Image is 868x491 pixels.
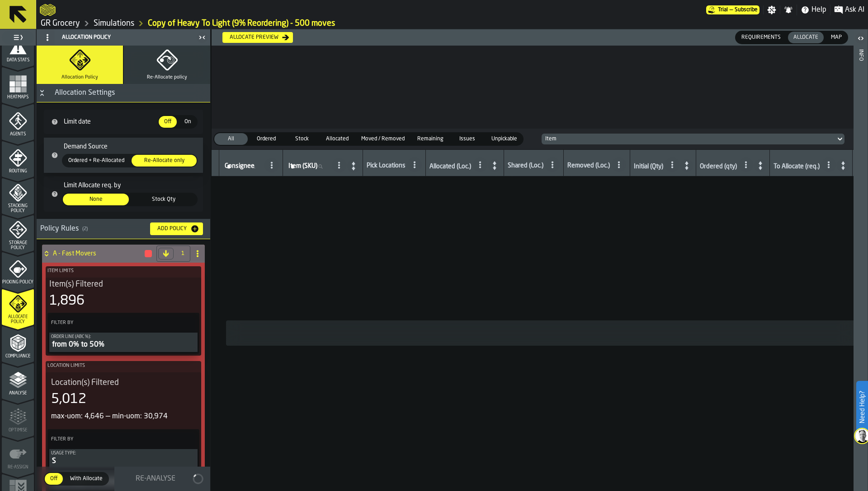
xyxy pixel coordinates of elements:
[51,339,196,350] div: from 0% to 50%
[40,223,143,234] div: Policy Rules
[66,475,106,483] span: With Allocate
[131,194,197,205] div: thumb
[2,326,34,362] li: menu Compliance
[858,47,864,489] div: Info
[453,135,482,143] span: Issues
[321,133,354,145] div: thumb
[62,182,199,189] span: Limit Allocate req. by
[2,241,34,250] span: Storage Policy
[288,162,317,170] span: label
[63,194,129,205] div: thumb
[2,363,34,399] li: menu Analyse
[130,193,198,206] label: button-switch-multi-Stock Qty
[49,449,198,468] div: PolicyFilterItem-Usage Type
[94,19,134,28] a: link-to-/wh/i/e451d98b-95f6-4604-91ff-c80219f9c36d
[634,163,663,172] div: Initial (Qty)
[114,467,210,491] button: button-Re-Analyse
[213,132,249,146] label: button-switch-multi-All
[51,378,119,388] span: Location(s) Filtered
[738,33,784,42] span: Requirements
[158,115,178,129] label: button-switch-multi-Off
[51,391,86,408] div: 5,012
[830,5,868,15] label: button-toggle-Ask AI
[774,163,820,172] div: To Allocate (req.)
[42,245,153,263] div: A - Fast Movers
[2,437,34,473] li: menu Re-assign
[159,116,177,128] div: thumb
[2,428,34,433] span: Optimise
[764,5,780,14] label: button-toggle-Settings
[38,30,196,45] div: Allocation Policy
[790,33,822,42] span: Allocate
[706,5,759,14] a: link-to-/wh/i/e451d98b-95f6-4604-91ff-c80219f9c36d/pricing/
[787,31,825,44] label: button-switch-multi-Allocate
[40,18,864,29] nav: Breadcrumb
[2,354,34,359] span: Compliance
[223,161,263,172] input: label
[51,334,196,339] div: Order Line (ABC %):
[355,132,411,146] label: button-switch-multi-Moved / Removed
[854,29,868,491] header: Info
[65,195,127,204] span: None
[508,162,543,171] div: Shared (Loc.)
[322,135,352,143] span: Allocated
[133,157,195,165] span: Re-Allocate only
[706,5,759,14] div: Menu Subscription
[61,74,98,80] span: Allocation Policy
[49,435,181,444] label: Filter By
[2,280,34,285] span: Picking Policy
[196,32,208,43] label: button-toggle-Close me
[49,318,181,328] label: Filter By
[2,132,34,137] span: Agents
[788,32,824,43] div: thumb
[179,250,186,257] span: 1
[2,58,34,63] span: Data Stats
[226,34,282,41] div: Allocate preview
[2,252,34,288] li: menu Picking Policy
[827,33,845,42] span: Map
[320,132,355,146] label: button-switch-multi-Allocated
[225,162,255,170] span: label
[854,31,867,47] label: button-toggle-Open
[154,226,190,232] div: Add Policy
[2,465,34,470] span: Re-assign
[736,32,786,43] div: thumb
[51,378,196,388] div: Title
[148,19,335,28] a: link-to-/wh/i/e451d98b-95f6-4604-91ff-c80219f9c36d/simulations/c453af9e-db19-4461-9bec-20b89cc53fd2
[46,361,201,371] label: Location Limits
[287,135,316,143] span: Stock
[53,250,144,257] h4: A - Fast Movers
[49,333,198,352] div: PolicyFilterItem-Order Line (ABC %)
[51,411,196,422] div: max-uom: 4,646 — min-uom: 30,974
[567,162,610,171] div: Removed (Loc.)
[411,132,450,146] label: button-switch-multi-Remaining
[120,473,191,484] div: Re-Analyse
[249,132,284,146] label: button-switch-multi-Ordered
[2,95,34,100] span: Heatmaps
[488,135,521,143] span: Unpickable
[2,141,34,177] li: menu Routing
[179,116,197,128] div: thumb
[2,315,34,324] span: Allocate Policy
[49,333,198,352] button: Order Line (ABC %):from 0% to 50%
[160,118,175,126] span: Off
[64,472,109,486] label: button-switch-multi-With Allocate
[700,163,737,172] div: Ordered (qty)
[46,278,201,311] div: stat-Item(s) Filtered
[2,289,34,325] li: menu Allocate Policy
[132,155,197,167] div: thumb
[131,154,198,167] label: button-switch-multi-Re-Allocate only
[797,5,830,15] label: button-toggle-Help
[214,133,248,145] div: thumb
[486,133,523,145] div: thumb
[826,32,847,43] div: thumb
[358,135,408,143] span: Moved / Removed
[62,118,158,125] span: Limit date
[45,473,63,485] div: thumb
[284,132,319,146] label: button-switch-multi-Stock
[132,195,195,204] span: Stock Qty
[845,5,864,15] span: Ask AI
[49,449,198,468] button: Usage Type:S
[49,88,120,98] div: Allocation Settings
[180,118,195,126] span: On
